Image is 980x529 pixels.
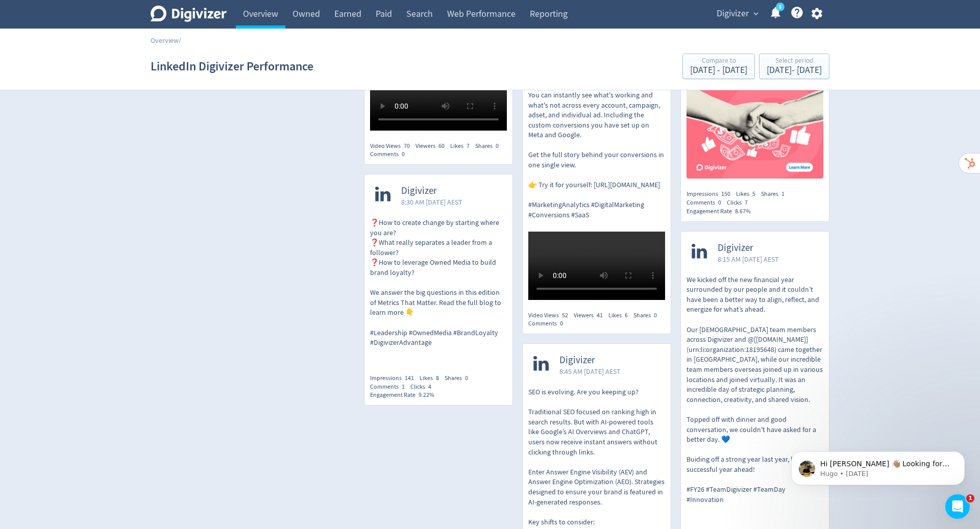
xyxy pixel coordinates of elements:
div: Likes [736,190,761,198]
a: 5 [776,3,785,11]
span: 60 [438,142,445,150]
div: Impressions [370,374,420,383]
span: 0 [718,198,721,207]
iframe: Intercom notifications message [776,430,980,501]
span: 9.22% [419,391,434,399]
p: We kicked off the new financial year surrounded by our people and it couldn’t have been a better ... [687,275,823,505]
span: 0 [402,150,405,158]
div: Comments [528,319,569,328]
div: Likes [608,311,633,320]
span: Digivizer [718,242,779,254]
a: Overview [151,36,179,45]
span: 5 [752,190,755,198]
span: 1 [966,494,974,502]
div: Shares [761,190,790,198]
span: 7 [745,198,748,207]
span: 0 [654,311,657,319]
div: Likes [420,374,445,383]
a: Digivizer8:20 AM [DATE] AESTNo more guessing your paid performance. You can instantly see what's ... [523,27,671,303]
button: Select period[DATE]- [DATE] [759,54,829,79]
div: Clicks [727,198,753,207]
div: Viewers [574,311,608,320]
span: 0 [465,374,468,382]
div: Comments [370,383,410,391]
span: 0 [560,319,563,328]
button: Digivizer [713,6,761,22]
div: Viewers [415,142,450,150]
span: 70 [404,142,410,150]
span: 1 [402,383,405,391]
span: / [179,36,181,45]
span: 8:15 AM [DATE] AEST [718,254,779,264]
span: 141 [405,374,414,382]
span: 4 [428,383,431,391]
div: Shares [445,374,474,383]
span: 52 [562,311,568,319]
iframe: Intercom live chat [945,494,970,519]
div: Compare to [690,57,747,66]
div: Likes [450,142,475,150]
p: ❓How to create change by starting where you are? ❓What really separates a leader from a follower?... [370,218,507,348]
div: Video Views [528,311,574,320]
text: 5 [779,4,781,11]
span: expand_more [751,9,761,18]
div: Select period [767,57,822,66]
span: 8:30 AM [DATE] AEST [401,197,462,207]
div: Engagement Rate [370,391,440,399]
div: Video Views [370,142,415,150]
span: Digivizer [559,355,621,366]
span: 8:45 AM [DATE] AEST [559,366,621,376]
span: 150 [721,190,730,198]
div: Comments [687,198,727,207]
div: Shares [475,142,504,150]
span: 8.67% [735,207,751,215]
span: Digivizer [401,185,462,197]
span: 7 [467,142,470,150]
span: 1 [781,190,785,198]
a: Digivizer8:15 AM [DATE] AESTWe kicked off the new financial year surrounded by our people and it ... [681,232,829,522]
div: Impressions [687,190,736,198]
span: 6 [625,311,628,319]
div: Engagement Rate [687,207,756,216]
div: Comments [370,150,410,159]
div: Clicks [410,383,437,391]
div: [DATE] - [DATE] [767,66,822,75]
span: 8 [436,374,439,382]
span: 0 [496,142,499,150]
h1: LinkedIn Digivizer Performance [151,50,313,83]
p: No more guessing your paid performance. You can instantly see what's working and what's not acros... [528,70,665,220]
div: Shares [633,311,663,320]
button: Compare to[DATE] - [DATE] [682,54,755,79]
span: Digivizer [717,6,749,22]
div: [DATE] - [DATE] [690,66,747,75]
img: https://media.cf.digivizer.com/images/linkedin-1122014-urn:li:share:7363338923474866176-1d5447a3b... [687,42,823,179]
a: Digivizer8:30 AM [DATE] AEST❓How to create change by starting where you are? ❓What really separat... [364,174,512,366]
span: 41 [597,311,603,319]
